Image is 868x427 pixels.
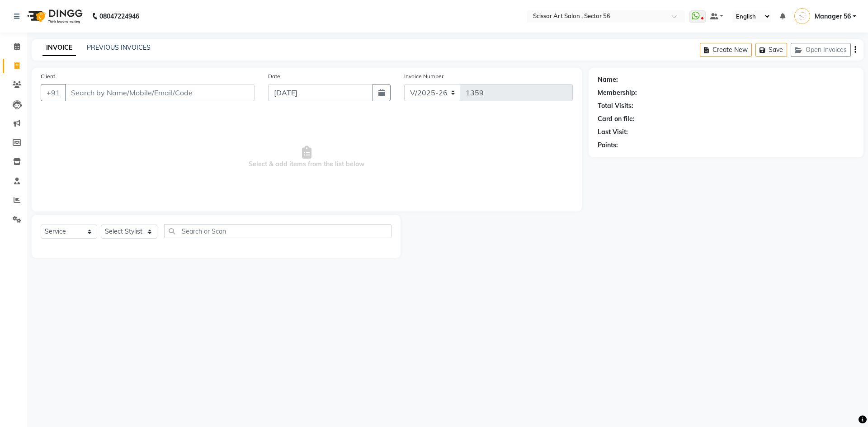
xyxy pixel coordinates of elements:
div: Membership: [598,88,637,98]
input: Search or Scan [164,224,392,238]
span: Manager 56 [815,12,851,21]
label: Date [268,72,280,80]
label: Invoice Number [404,72,443,80]
div: Total Visits: [598,101,633,111]
button: Save [755,43,787,57]
label: Client [41,72,55,80]
div: Card on file: [598,114,635,124]
a: INVOICE [42,40,76,56]
div: Last Visit: [598,127,628,137]
img: Manager 56 [794,8,810,24]
input: Search by Name/Mobile/Email/Code [65,84,255,101]
span: Select & add items from the list below [41,112,573,202]
div: Name: [598,75,618,84]
div: Points: [598,141,618,150]
a: PREVIOUS INVOICES [87,43,151,52]
b: 08047224946 [99,4,139,29]
button: Create New [700,43,752,57]
button: Open Invoices [791,43,851,57]
button: +91 [41,84,66,101]
img: logo [23,4,85,29]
